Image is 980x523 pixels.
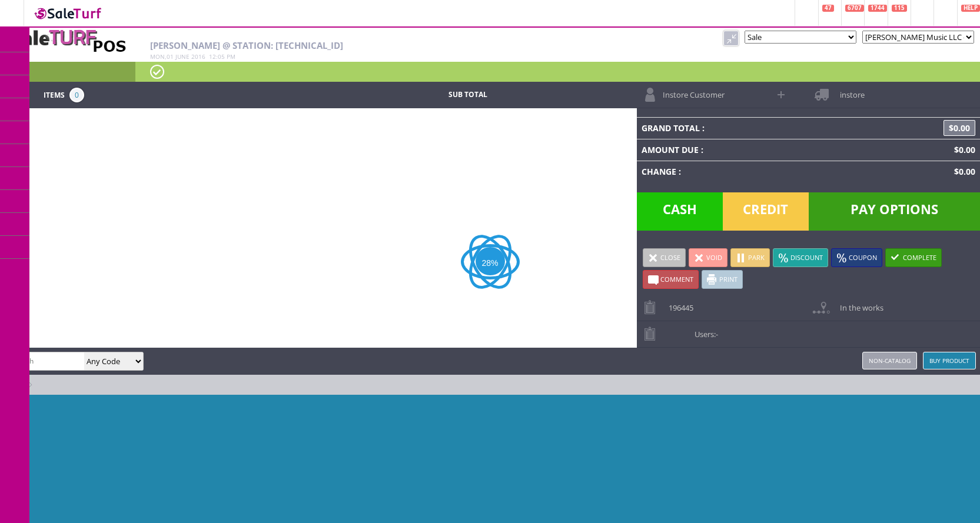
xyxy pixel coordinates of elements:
[809,192,980,231] span: Pay Options
[702,270,743,289] a: Print
[643,248,686,267] a: Close
[191,52,205,61] span: 2016
[689,248,727,267] a: Void
[730,248,770,267] a: Park
[637,139,850,161] td: Amount Due :
[209,52,216,61] span: 12
[892,5,907,12] span: 115
[944,120,975,136] span: $0.00
[382,88,554,102] td: Sub Total
[167,52,174,61] span: 01
[175,52,190,61] span: June
[218,52,225,61] span: 05
[831,248,882,267] a: Coupon
[69,88,84,102] span: 0
[723,192,809,231] span: Credit
[834,82,865,100] span: instore
[150,52,235,61] span: , :
[660,275,693,284] span: Comment
[637,161,850,182] td: Change :
[716,329,718,339] span: -
[834,295,883,313] span: In the works
[773,248,828,267] a: Discount
[862,352,917,369] a: Non-catalog
[961,5,980,12] span: HELP
[227,52,235,61] span: pm
[637,192,723,231] span: Cash
[885,248,942,267] a: Complete
[923,352,976,369] a: Buy Product
[44,88,65,101] span: Items
[822,5,834,12] span: 47
[949,144,975,155] span: $0.00
[663,295,693,313] span: 196445
[150,41,640,51] h2: [PERSON_NAME] @ Station: [TECHNICAL_ID]
[689,321,718,339] span: Users:
[33,5,104,21] img: SaleTurf
[5,352,84,369] input: Search
[949,166,975,177] span: $0.00
[845,5,864,12] span: 6707
[150,52,165,61] span: Mon
[657,82,725,100] span: Instore Customer
[637,117,850,139] td: Grand Total :
[868,5,887,12] span: 1744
